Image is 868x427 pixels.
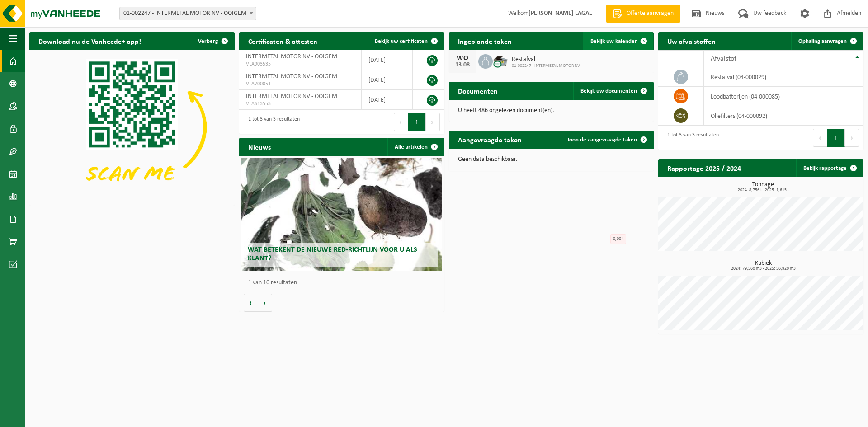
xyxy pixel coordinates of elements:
span: VLA613553 [246,100,354,108]
span: VLA700051 [246,80,354,88]
h2: Ingeplande taken [449,32,521,50]
a: Offerte aanvragen [606,5,680,23]
button: Next [845,129,859,147]
button: Volgende [258,294,272,312]
span: Afvalstof [711,55,736,62]
button: 1 [827,129,845,147]
button: Vorige [244,294,258,312]
p: Geen data beschikbaar. [458,156,645,163]
h2: Aangevraagde taken [449,131,531,148]
button: 1 [408,113,426,131]
p: 1 van 10 resultaten [248,280,440,286]
div: 1 tot 3 van 3 resultaten [663,128,719,148]
td: loodbatterijen (04-000085) [704,87,863,106]
h2: Uw afvalstoffen [658,32,725,50]
h3: Tonnage [663,182,863,192]
h2: Documenten [449,82,507,99]
a: Bekijk uw documenten [573,82,653,100]
td: [DATE] [362,70,413,90]
td: [DATE] [362,50,413,70]
h3: Kubiek [663,260,863,271]
a: Alle artikelen [387,138,443,156]
h2: Download nu de Vanheede+ app! [29,32,150,50]
span: Bekijk uw kalender [590,38,637,44]
span: Toon de aangevraagde taken [567,137,637,143]
div: 13-08 [453,62,472,68]
span: INTERMETAL MOTOR NV - OOIGEM [246,73,337,80]
h2: Certificaten & attesten [239,32,326,50]
button: Next [426,113,440,131]
h2: Rapportage 2025 / 2024 [658,159,750,177]
img: WB-5000-CU [493,53,508,68]
button: Previous [813,129,827,147]
a: Ophaling aanvragen [791,32,863,50]
a: Toon de aangevraagde taken [560,131,653,149]
span: Wat betekent de nieuwe RED-richtlijn voor u als klant? [248,246,417,262]
img: Download de VHEPlus App [29,50,235,204]
td: [DATE] [362,90,413,110]
span: VLA903535 [246,61,354,68]
span: 01-002247 - INTERMETAL MOTOR NV [512,63,580,69]
span: Ophaling aanvragen [798,38,847,44]
span: 2024: 79,560 m3 - 2025: 56,920 m3 [663,267,863,271]
a: Bekijk rapportage [796,159,863,177]
strong: [PERSON_NAME] LAGAE [528,10,592,17]
div: 1 tot 3 van 3 resultaten [244,112,300,132]
span: INTERMETAL MOTOR NV - OOIGEM [246,53,337,60]
td: oliefilters (04-000092) [704,106,863,126]
td: restafval (04-000029) [704,67,863,87]
button: Previous [394,113,408,131]
span: Offerte aanvragen [624,9,676,18]
span: Verberg [198,38,218,44]
span: Bekijk uw certificaten [375,38,428,44]
a: Wat betekent de nieuwe RED-richtlijn voor u als klant? [241,158,442,271]
h2: Nieuws [239,138,280,155]
span: 01-002247 - INTERMETAL MOTOR NV - OOIGEM [119,7,256,20]
span: 01-002247 - INTERMETAL MOTOR NV - OOIGEM [120,7,256,20]
span: Bekijk uw documenten [580,88,637,94]
a: Bekijk uw kalender [583,32,653,50]
p: U heeft 486 ongelezen document(en). [458,108,645,114]
span: INTERMETAL MOTOR NV - OOIGEM [246,93,337,100]
span: 2024: 8,756 t - 2025: 1,615 t [663,188,863,192]
div: WO [453,55,472,62]
button: Verberg [191,32,234,50]
a: Bekijk uw certificaten [368,32,443,50]
span: Restafval [512,56,580,63]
